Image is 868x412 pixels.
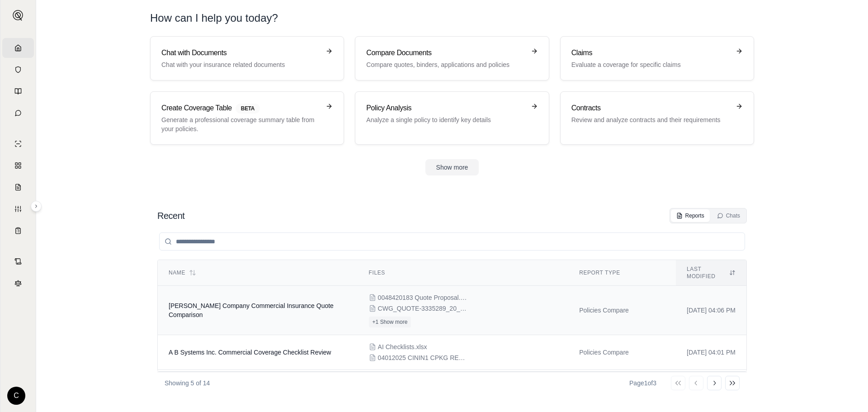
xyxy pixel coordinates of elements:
a: Create Coverage TableBETAGenerate a professional coverage summary table from your policies. [150,91,344,145]
span: BETA [236,104,260,114]
a: ContractsReview and analyze contracts and their requirements [560,91,754,145]
a: Chat [2,103,34,123]
button: Chats [712,209,745,222]
span: AI Checklists.xlsx [378,342,427,351]
p: Compare quotes, binders, applications and policies [366,60,525,69]
a: Compare DocumentsCompare quotes, binders, applications and policies [355,36,549,81]
h2: Recent [157,209,184,222]
h3: Create Coverage Table [161,103,320,114]
span: CWG_QUOTE-3335289_20_0-20250826_1533.pdf [378,304,468,313]
div: Chats [717,212,740,219]
span: 0048420183 Quote Proposal.pdf [378,293,468,302]
h3: Chat with Documents [161,47,320,58]
span: A B Systems Inc. Commercial Coverage Checklist Review [169,349,331,356]
button: Expand sidebar [9,6,27,24]
h3: Claims [571,47,730,58]
a: Home [2,38,34,58]
a: Documents Vault [2,60,34,80]
a: Legal Search Engine [2,273,34,293]
a: Contract Analysis [2,251,34,271]
button: Show more [425,159,479,175]
td: Policies Compare [568,335,676,370]
div: C [7,387,25,405]
div: Reports [676,212,704,219]
div: Last modified [687,265,736,280]
p: Evaluate a coverage for specific claims [571,60,730,69]
h1: How can I help you today? [150,11,278,25]
h3: Compare Documents [366,47,525,58]
td: Policies Compare [568,286,676,335]
h3: Policy Analysis [366,103,525,114]
p: Showing 5 of 14 [165,379,210,388]
div: Page 1 of 3 [629,379,656,388]
a: ClaimsEvaluate a coverage for specific claims [560,36,754,81]
td: [DATE] 02:13 PM [676,370,746,412]
div: Name [169,269,347,276]
span: 04012025 CININ1 CPKG REN $125,009.PDF [378,353,468,362]
td: Policies Compare [568,370,676,412]
button: Reports [671,209,710,222]
span: DF Countryman Company Commercial Insurance Quote Comparison [169,302,334,318]
a: Single Policy [2,134,34,154]
a: Claim Coverage [2,177,34,197]
button: Expand sidebar [31,201,42,212]
img: Expand sidebar [13,10,24,21]
p: Analyze a single policy to identify key details [366,115,525,124]
p: Chat with your insurance related documents [161,60,320,69]
a: Coverage Table [2,221,34,241]
a: Policy AnalysisAnalyze a single policy to identify key details [355,91,549,145]
a: Custom Report [2,199,34,219]
p: Generate a professional coverage summary table from your policies. [161,115,320,133]
button: +1 Show more [369,317,411,327]
a: Prompt Library [2,81,34,101]
h3: Contracts [571,103,730,114]
p: Review and analyze contracts and their requirements [571,115,730,124]
th: Files [358,260,569,286]
td: [DATE] 04:01 PM [676,335,746,370]
th: Report Type [568,260,676,286]
td: [DATE] 04:06 PM [676,286,746,335]
a: Chat with DocumentsChat with your insurance related documents [150,36,344,81]
a: Policy Comparisons [2,156,34,175]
